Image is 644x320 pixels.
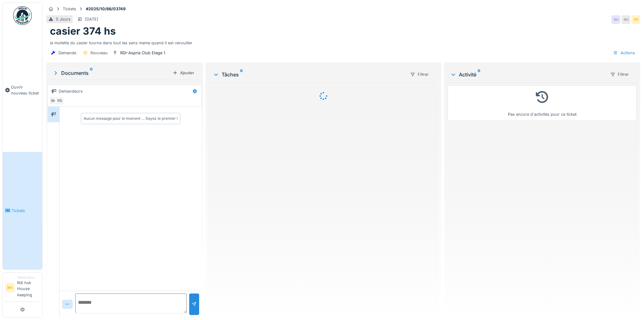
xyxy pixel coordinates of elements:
[3,28,42,152] a: Ouvrir nouveau ticket
[91,50,108,56] div: Nouveau
[407,70,431,79] div: Filtrer
[50,25,116,37] h1: casier 374 hs
[170,69,197,77] div: Ajouter
[3,152,42,269] a: Tickets
[607,70,632,79] div: Filtrer
[17,275,40,300] li: Rdi hsk House keeping
[50,37,637,46] div: la mollette du casier tourne dans tout les sens meme quand il est verouiller
[450,71,605,78] div: Activité
[240,71,243,78] sup: 0
[452,88,632,117] div: Pas encore d'activités pour ce ticket
[83,6,128,12] strong: #2025/10/66/03749
[90,69,93,77] sup: 0
[52,69,170,77] div: Documents
[610,48,638,57] div: Actions
[84,116,178,121] div: Aucun message pour le moment … Soyez le premier !
[12,208,40,214] span: Tickets
[55,96,64,105] div: PD
[17,275,40,280] div: Demandeur
[632,15,640,24] div: PD
[120,50,165,56] div: RDI-Aspria Club Etage 1
[5,283,15,292] li: RH
[85,16,98,22] div: [DATE]
[5,275,40,302] a: RH DemandeurRdi hsk House keeping
[63,6,76,12] div: Tickets
[213,71,405,78] div: Tâches
[59,88,83,94] div: Demandeurs
[11,84,40,96] span: Ouvrir nouveau ticket
[56,16,71,22] div: 5 Jours
[478,71,480,78] sup: 0
[612,15,620,24] div: RH
[13,6,32,25] img: Badge_color-CXgf-gQk.svg
[58,50,76,56] div: Demande
[622,15,630,24] div: RH
[49,96,58,105] div: RH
